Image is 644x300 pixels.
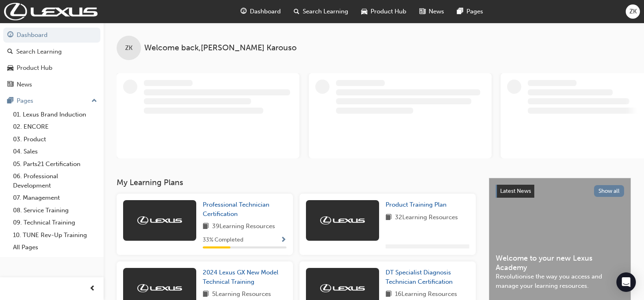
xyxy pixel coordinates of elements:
[10,121,100,133] a: 02. ENCORE
[616,272,636,292] div: Open Intercom Messenger
[10,145,100,158] a: 04. Sales
[212,222,275,232] span: 39 Learning Resources
[496,254,624,272] span: Welcome to your new Lexus Academy
[626,4,640,19] button: ZK
[89,284,95,294] span: prev-icon
[7,97,13,105] span: pages-icon
[203,269,278,285] span: 2024 Lexus GX New Model Technical Training
[10,170,100,192] a: 06. Professional Development
[386,200,450,209] a: Product Training Plan
[3,93,100,108] button: Pages
[7,81,13,88] span: news-icon
[386,213,392,223] span: book-icon
[91,96,97,106] span: up-icon
[3,28,100,43] a: Dashboard
[203,201,269,218] span: Professional Technician Certification
[395,289,457,300] span: 16 Learning Resources
[386,289,392,300] span: book-icon
[17,96,33,106] div: Pages
[10,216,100,229] a: 09. Technical Training
[203,200,286,218] a: Professional Technician Certification
[203,268,286,286] a: 2024 Lexus GX New Model Technical Training
[7,32,13,39] span: guage-icon
[280,237,286,244] span: Show Progress
[137,216,182,224] img: Trak
[429,7,444,16] span: News
[3,44,100,59] a: Search Learning
[466,7,483,16] span: Pages
[3,77,100,92] a: News
[371,7,406,16] span: Product Hub
[320,216,365,224] img: Trak
[457,6,463,17] span: pages-icon
[10,241,100,254] a: All Pages
[361,6,367,17] span: car-icon
[17,80,32,89] div: News
[250,7,281,16] span: Dashboard
[386,201,447,208] span: Product Training Plan
[287,3,355,20] a: search-iconSearch Learning
[320,284,365,292] img: Trak
[629,7,637,16] span: ZK
[144,43,297,53] span: Welcome back , [PERSON_NAME] Karouso
[496,272,624,290] span: Revolutionise the way you access and manage your learning resources.
[10,108,100,121] a: 01. Lexus Brand Induction
[203,289,209,300] span: book-icon
[303,7,348,16] span: Search Learning
[413,3,451,20] a: news-iconNews
[10,204,100,217] a: 08. Service Training
[355,3,413,20] a: car-iconProduct Hub
[294,6,299,17] span: search-icon
[594,185,624,197] button: Show all
[3,26,100,93] button: DashboardSearch LearningProduct HubNews
[10,133,100,146] a: 03. Product
[16,47,62,56] div: Search Learning
[17,63,52,73] div: Product Hub
[241,6,247,17] span: guage-icon
[125,43,132,53] span: ZK
[386,268,469,286] a: DT Specialist Diagnosis Technician Certification
[212,289,271,300] span: 5 Learning Resources
[234,3,287,20] a: guage-iconDashboard
[386,269,453,285] span: DT Specialist Diagnosis Technician Certification
[4,3,98,20] img: Trak
[203,222,209,232] span: book-icon
[496,185,624,198] a: Latest NewsShow all
[10,158,100,171] a: 05. Parts21 Certification
[10,192,100,204] a: 07. Management
[451,3,490,20] a: pages-iconPages
[280,235,286,245] button: Show Progress
[117,178,476,187] h3: My Learning Plans
[3,60,100,76] a: Product Hub
[419,6,425,17] span: news-icon
[500,188,531,194] span: Latest News
[395,213,458,223] span: 32 Learning Resources
[7,48,13,56] span: search-icon
[137,284,182,292] img: Trak
[7,65,13,72] span: car-icon
[203,235,243,245] span: 33 % Completed
[10,229,100,242] a: 10. TUNE Rev-Up Training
